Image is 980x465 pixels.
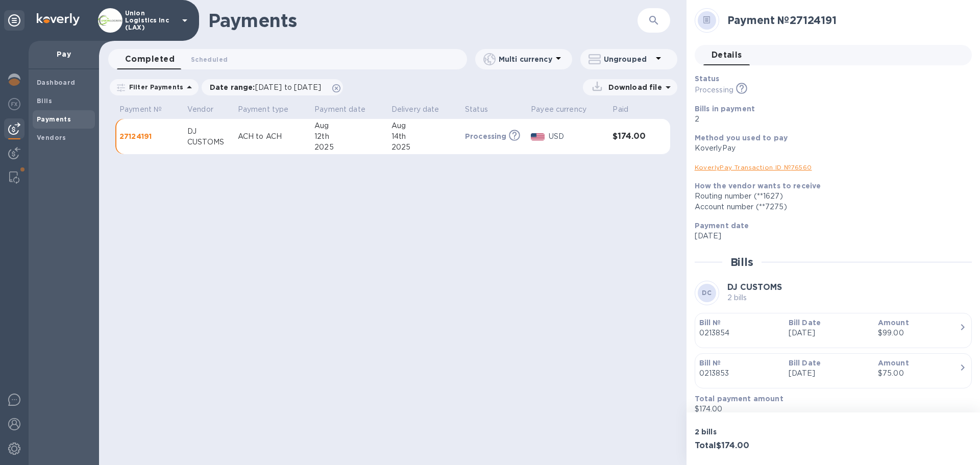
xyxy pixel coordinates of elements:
[391,104,453,115] span: Delivery date
[604,82,662,92] p: Download file
[37,49,91,59] p: Pay
[695,182,821,190] b: How the vendor wants to receive
[391,104,439,115] p: Delivery date
[202,79,343,95] div: Date range:[DATE] to [DATE]
[695,143,964,154] div: KoverlyPay
[695,441,829,451] h3: Total $174.00
[4,10,24,31] div: Unpin categories
[695,85,733,95] p: Processing
[695,313,972,348] button: Bill №0213854Bill Date[DATE]Amount$99.00
[187,137,230,148] div: CUSTOMS
[465,104,488,115] p: Status
[695,202,964,212] div: Account number (**7275)
[695,191,964,202] div: Routing number (**1627)
[695,427,829,437] p: 2 bills
[695,134,788,142] b: Method you used to pay
[125,52,175,66] span: Completed
[238,104,302,115] span: Payment type
[119,131,179,141] p: 27124191
[125,10,176,31] p: Union Logistics Inc (LAX)
[238,131,307,142] p: ACH to ACH
[531,104,586,115] p: Payee currency
[878,359,909,367] b: Amount
[208,10,578,31] h1: Payments
[187,104,227,115] span: Vendor
[878,319,909,327] b: Amount
[391,142,457,153] div: 2025
[695,114,964,125] p: 2
[465,131,507,141] p: Processing
[37,13,80,26] img: Logo
[727,14,964,27] h2: Payment № 27124191
[314,104,365,115] p: Payment date
[699,359,721,367] b: Bill №
[878,368,959,379] div: $75.00
[125,83,183,91] p: Filter Payments
[702,289,712,297] b: DC
[255,83,321,91] span: [DATE] to [DATE]
[789,328,870,338] p: [DATE]
[695,75,720,83] b: Status
[37,115,71,123] b: Payments
[695,404,964,414] p: $174.00
[695,353,972,388] button: Bill №0213853Bill Date[DATE]Amount$75.00
[789,368,870,379] p: [DATE]
[210,82,326,92] p: Date range :
[8,98,20,110] img: Foreign exchange
[314,142,383,153] div: 2025
[314,104,379,115] span: Payment date
[531,104,600,115] span: Payee currency
[391,131,457,142] div: 14th
[119,104,162,115] p: Payment №
[314,131,383,142] div: 12th
[699,368,780,379] p: 0213853
[549,131,605,142] p: USD
[727,282,782,292] b: DJ CUSTOMS
[37,79,76,86] b: Dashboard
[187,126,230,137] div: DJ
[789,319,821,327] b: Bill Date
[604,54,652,64] p: Ungrouped
[699,328,780,338] p: 0213854
[531,133,545,140] img: USD
[612,132,648,141] h3: $174.00
[119,104,175,115] span: Payment №
[187,104,213,115] p: Vendor
[727,292,782,303] p: 2 bills
[314,120,383,131] div: Aug
[695,163,812,171] a: KoverlyPay Transaction ID № 76560
[695,222,749,230] b: Payment date
[238,104,289,115] p: Payment type
[695,105,755,113] b: Bills in payment
[789,359,821,367] b: Bill Date
[695,395,783,403] b: Total payment amount
[878,328,959,338] div: $99.00
[37,134,66,141] b: Vendors
[191,54,228,65] span: Scheduled
[730,256,753,268] h2: Bills
[37,97,52,105] b: Bills
[695,231,964,241] p: [DATE]
[612,104,628,115] p: Paid
[712,48,742,62] span: Details
[699,319,721,327] b: Bill №
[391,120,457,131] div: Aug
[465,104,501,115] span: Status
[612,104,642,115] span: Paid
[499,54,552,64] p: Multi currency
